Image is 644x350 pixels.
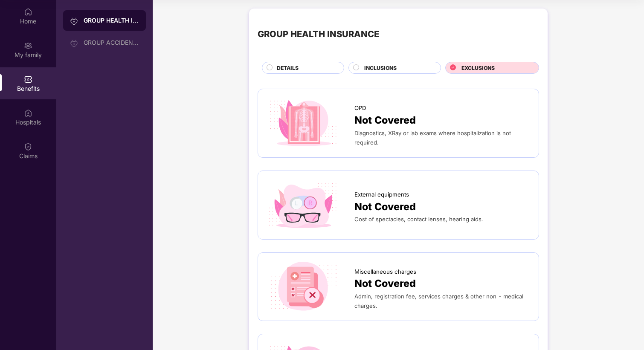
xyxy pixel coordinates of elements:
[84,16,139,25] div: GROUP HEALTH INSURANCE
[24,8,32,16] img: svg+xml;base64,PHN2ZyBpZD0iSG9tZSIgeG1sbnM9Imh0dHA6Ly93d3cudzMub3JnLzIwMDAvc3ZnIiB3aWR0aD0iMjAiIG...
[354,190,409,199] span: External equipments
[354,216,483,223] span: Cost of spectacles, contact lenses, hearing aids.
[354,267,416,276] span: Miscellaneous charges
[354,199,416,215] span: Not Covered
[84,39,139,46] div: GROUP ACCIDENTAL INSURANCE
[24,109,32,117] img: svg+xml;base64,PHN2ZyBpZD0iSG9zcGl0YWxzIiB4bWxucz0iaHR0cDovL3d3dy53My5vcmcvMjAwMC9zdmciIHdpZHRoPS...
[24,75,32,84] img: svg+xml;base64,PHN2ZyBpZD0iQmVuZWZpdHMiIHhtbG5zPSJodHRwOi8vd3d3LnczLm9yZy8yMDAwL3N2ZyIgd2lkdGg9Ij...
[258,27,379,41] div: GROUP HEALTH INSURANCE
[267,261,340,312] img: icon
[267,179,340,231] img: icon
[70,17,78,25] img: svg+xml;base64,PHN2ZyB3aWR0aD0iMjAiIGhlaWdodD0iMjAiIHZpZXdCb3g9IjAgMCAyMCAyMCIgZmlsbD0ibm9uZSIgeG...
[354,130,511,146] span: Diagnostics, XRay or lab exams where hospitalization is not required.
[24,41,32,50] img: svg+xml;base64,PHN2ZyB3aWR0aD0iMjAiIGhlaWdodD0iMjAiIHZpZXdCb3g9IjAgMCAyMCAyMCIgZmlsbD0ibm9uZSIgeG...
[267,98,340,149] img: icon
[24,142,32,151] img: svg+xml;base64,PHN2ZyBpZD0iQ2xhaW0iIHhtbG5zPSJodHRwOi8vd3d3LnczLm9yZy8yMDAwL3N2ZyIgd2lkdGg9IjIwIi...
[364,64,397,72] span: INCLUSIONS
[354,113,416,128] span: Not Covered
[354,276,416,292] span: Not Covered
[70,39,78,47] img: svg+xml;base64,PHN2ZyB3aWR0aD0iMjAiIGhlaWdodD0iMjAiIHZpZXdCb3g9IjAgMCAyMCAyMCIgZmlsbD0ibm9uZSIgeG...
[354,293,523,309] span: Admin, registration fee, services charges & other non - medical charges.
[354,104,366,113] span: OPD
[461,64,495,72] span: EXCLUSIONS
[277,64,299,72] span: DETAILS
